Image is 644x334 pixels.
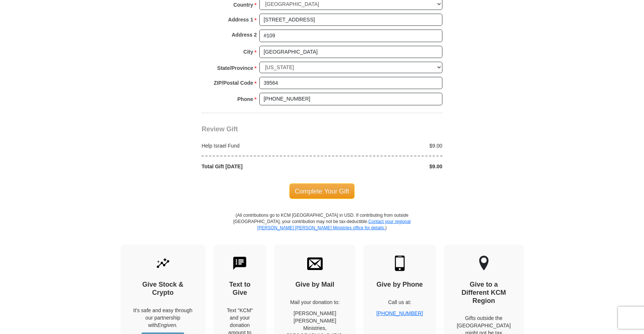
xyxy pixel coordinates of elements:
[392,256,408,271] img: mobile.svg
[133,281,193,297] h4: Give Stock & Crypto
[157,322,177,328] i: Engiven.
[232,30,257,40] strong: Address 2
[198,142,322,149] div: Help Israel Fund
[155,256,171,271] img: give-by-stock.svg
[287,281,343,289] h4: Give by Mail
[289,183,355,199] span: Complete Your Gift
[226,281,254,297] h4: Text to Give
[238,94,253,104] strong: Phone
[457,281,511,305] h4: Give to a Different KCM Region
[307,256,323,271] img: envelope.svg
[376,310,423,316] a: [PHONE_NUMBER]
[214,78,253,88] strong: ZIP/Postal Code
[287,298,343,306] p: Mail your donation to:
[479,256,489,271] img: other-region
[322,142,447,149] div: $9.00
[376,298,423,306] p: Call us at:
[232,256,248,271] img: text-to-give.svg
[243,47,253,57] strong: City
[228,14,253,25] strong: Address 1
[376,281,423,289] h4: Give by Phone
[233,212,411,244] p: (All contributions go to KCM [GEOGRAPHIC_DATA] in USD. If contributing from outside [GEOGRAPHIC_D...
[133,307,193,329] p: It's safe and easy through our partnership with
[198,163,322,170] div: Total Gift [DATE]
[202,125,238,133] span: Review Gift
[217,63,253,73] strong: State/Province
[322,163,447,170] div: $9.00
